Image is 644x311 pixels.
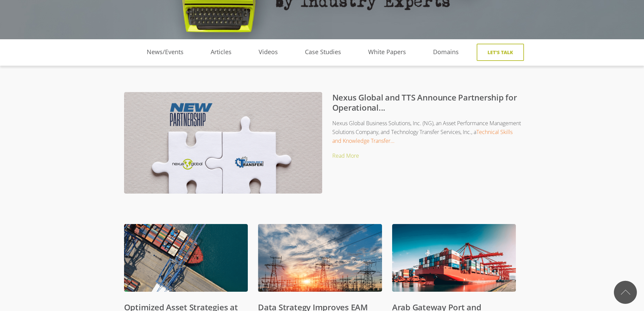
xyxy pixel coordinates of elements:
div: Navigation Menu [133,39,472,69]
a: Articles [197,47,245,57]
img: Arab Gateway Port and Transshipment Hub Selects Nexus Global as APM Training Provider [392,224,516,297]
img: Nexus Global and TTS Announce Partnership for Operational Excellence [124,92,322,203]
img: Optimized Asset Strategies at West Africa's Largest Container Terminal [124,224,248,297]
a: Let's Talk [477,44,524,61]
a: Domains [420,47,472,57]
a: News/Events [133,47,197,57]
a: Read More [332,152,359,159]
a: Case Studies [291,47,355,57]
img: Data Strategy Improves EAM Efficiency and ROI for New Mexico Power Gen [258,224,382,297]
a: Nexus Global and TTS Announce Partnership for Operational... [332,92,517,113]
a: Videos [245,47,291,57]
a: White Papers [355,47,420,57]
p: Nexus Global Business Solutions, Inc. (NG), an Asset Performance Management Solutions Company, an... [138,119,522,146]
